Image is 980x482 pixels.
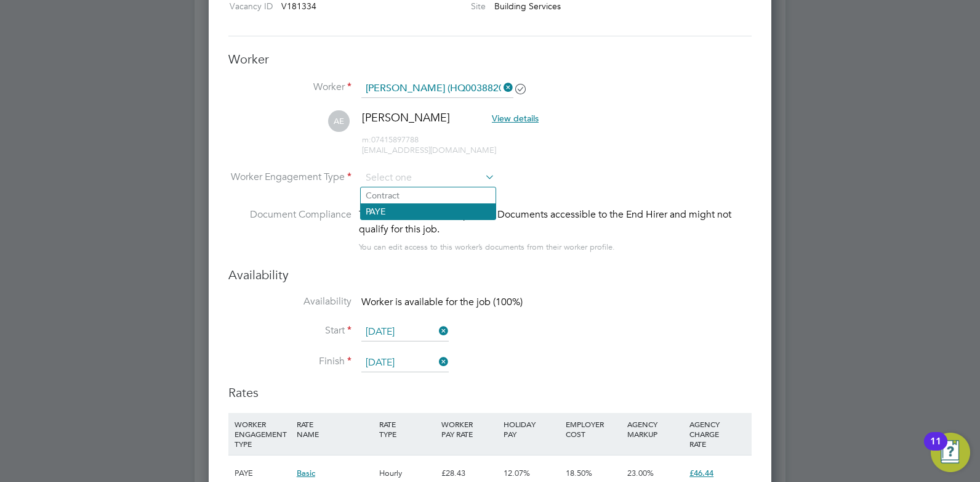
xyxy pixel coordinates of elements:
span: 23.00% [627,468,654,478]
div: You can edit access to this worker’s documents from their worker profile. [359,240,615,255]
input: Select one [361,169,495,187]
span: AE [328,110,350,132]
h3: Worker [228,51,752,67]
div: WORKER ENGAGEMENT TYPE [231,413,294,455]
span: Worker is available for the job (100%) [361,296,523,308]
div: AGENCY CHARGE RATE [686,413,749,455]
span: [PERSON_NAME] [362,110,450,125]
label: Worker [228,81,351,94]
span: [EMAIL_ADDRESS][DOMAIN_NAME] [362,145,496,155]
span: View details [492,113,539,124]
div: RATE NAME [294,413,376,445]
div: AGENCY MARKUP [624,413,686,445]
span: Building Services [494,1,561,12]
h3: Rates [228,385,752,401]
li: PAYE [361,203,496,219]
input: Select one [361,323,449,341]
div: WORKER PAY RATE [438,413,500,445]
input: Select one [361,354,449,372]
label: Worker Engagement Type [228,171,351,184]
div: 11 [930,441,941,457]
span: 18.50% [566,468,592,478]
div: HOLIDAY PAY [500,413,563,445]
label: Availability [228,295,351,308]
label: Site [416,1,486,12]
h3: Availability [228,267,752,283]
div: This worker has no Compliance Documents accessible to the End Hirer and might not qualify for thi... [359,207,752,237]
div: EMPLOYER COST [563,413,625,445]
span: £46.44 [689,468,713,478]
span: 07415897788 [362,134,419,145]
label: Finish [228,355,351,368]
div: RATE TYPE [376,413,438,445]
label: Document Compliance [228,207,351,252]
button: Open Resource Center, 11 new notifications [931,433,970,472]
li: Contract [361,187,496,203]
span: 12.07% [504,468,530,478]
label: Vacancy ID [223,1,273,12]
span: Basic [297,468,315,478]
input: Search for... [361,80,513,98]
span: V181334 [281,1,316,12]
label: Start [228,324,351,337]
span: m: [362,134,371,145]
